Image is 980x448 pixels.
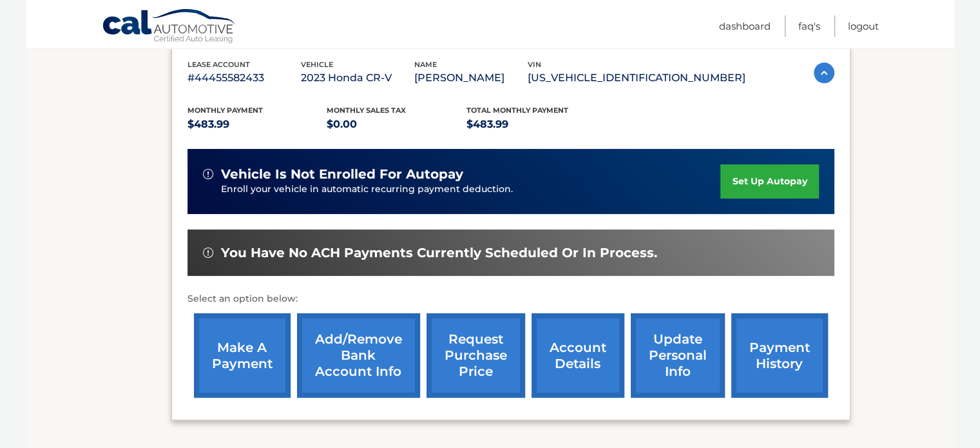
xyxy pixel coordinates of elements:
[203,169,213,179] img: alert-white.svg
[203,248,213,258] img: alert-white.svg
[466,106,568,115] span: Total Monthly Payment
[414,69,528,87] p: [PERSON_NAME]
[731,313,828,398] a: payment history
[798,15,820,37] a: FAQ's
[427,313,525,398] a: request purchase price
[414,60,437,69] span: name
[327,106,406,115] span: Monthly sales Tax
[102,8,237,46] a: Cal Automotive
[528,69,745,87] p: [US_VEHICLE_IDENTIFICATION_NUMBER]
[719,15,771,37] a: Dashboard
[187,291,834,307] p: Select an option below:
[221,245,657,261] span: You have no ACH payments currently scheduled or in process.
[187,60,250,69] span: lease account
[187,69,301,87] p: #44455582433
[532,313,624,398] a: account details
[631,313,725,398] a: update personal info
[187,106,263,115] span: Monthly Payment
[814,63,834,83] img: accordion-active.svg
[301,60,333,69] span: vehicle
[466,115,606,133] p: $483.99
[297,313,420,398] a: Add/Remove bank account info
[528,60,541,69] span: vin
[221,166,463,182] span: vehicle is not enrolled for autopay
[848,15,879,37] a: Logout
[194,313,291,398] a: make a payment
[720,164,818,199] a: set up autopay
[301,69,414,87] p: 2023 Honda CR-V
[327,115,466,133] p: $0.00
[221,182,721,197] p: Enroll your vehicle in automatic recurring payment deduction.
[187,115,327,133] p: $483.99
